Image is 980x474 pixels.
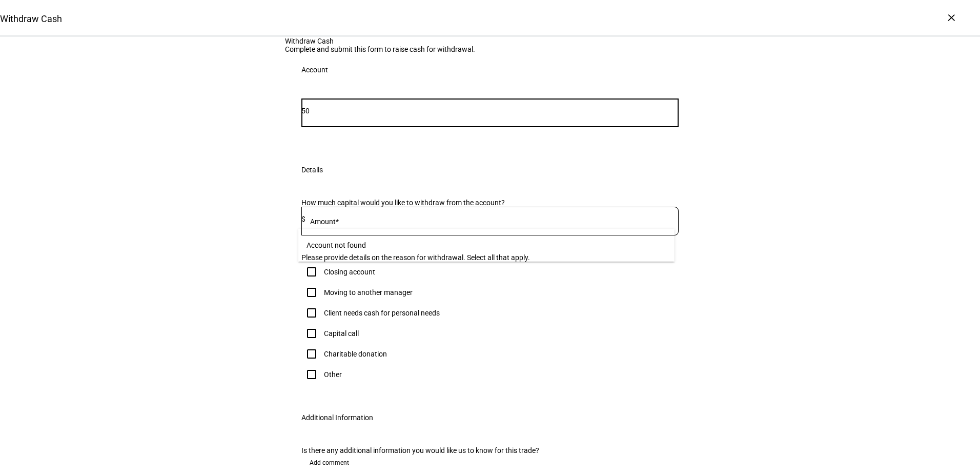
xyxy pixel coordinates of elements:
mat-label: Amount* [310,218,339,226]
div: Withdraw Cash [285,37,695,45]
div: Is there any additional information you would like us to know for this trade? [301,446,679,455]
div: Account [301,66,328,74]
div: Complete and submit this form to raise cash for withdrawal. [285,45,695,53]
div: Client needs cash for personal needs [324,309,440,317]
div: × [943,9,959,26]
div: Additional Information [301,413,373,422]
div: Other [324,370,342,379]
span: $ [301,215,305,223]
div: How much capital would you like to withdraw from the account? [301,199,679,207]
span: Add comment [310,455,349,471]
div: Closing account [324,268,375,276]
button: Add comment [301,455,357,471]
div: Account not found [307,235,366,255]
div: Capital call [324,329,359,338]
div: Details [301,166,323,174]
input: Number [301,107,679,115]
div: Charitable donation [324,350,387,358]
div: Moving to another manager [324,288,413,297]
